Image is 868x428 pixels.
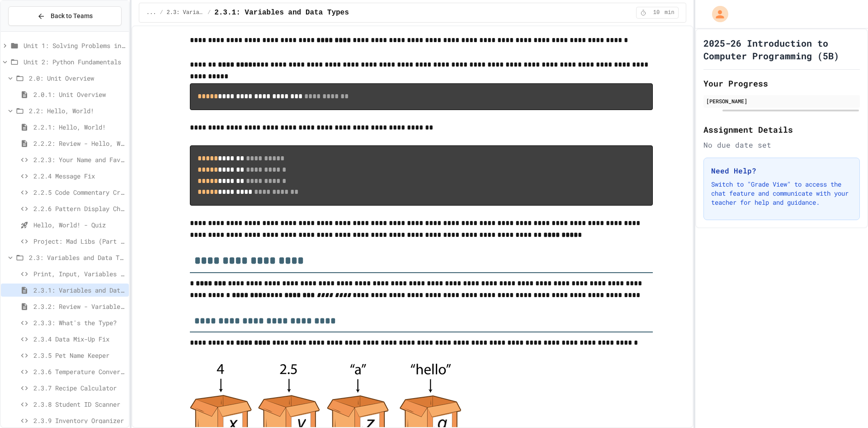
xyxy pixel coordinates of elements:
[214,7,349,18] span: 2.3.1: Variables and Data Types
[8,6,122,26] button: Back to Teams
[33,351,125,360] span: 2.3.5 Pet Name Keeper
[29,253,125,262] span: 2.3: Variables and Data Types
[24,57,125,67] span: Unit 2: Python Fundamentals
[33,188,125,197] span: 2.2.5 Code Commentary Creator
[208,9,211,16] span: /
[29,106,125,115] span: 2.2: Hello, World!
[711,165,852,176] h3: Need Help?
[33,90,125,99] span: 2.0.1: Unit Overview
[29,73,125,83] span: 2.0: Unit Overview
[703,139,860,150] div: No due date set
[33,220,125,230] span: Hello, World! - Quiz
[33,122,125,132] span: 2.2.1: Hello, World!
[33,302,125,311] span: 2.3.2: Review - Variables and Data Types
[711,180,852,207] p: Switch to "Grade View" to access the chat feature and communicate with your teacher for help and ...
[33,269,125,279] span: Print, Input, Variables & Data Types Review
[33,236,125,246] span: Project: Mad Libs (Part 1)
[703,123,860,136] h2: Assignment Details
[160,9,163,16] span: /
[51,11,93,21] span: Back to Teams
[33,399,125,409] span: 2.3.8 Student ID Scanner
[703,37,860,62] h1: 2025-26 Introduction to Computer Programming (5B)
[33,383,125,393] span: 2.3.7 Recipe Calculator
[665,9,675,16] span: min
[33,334,125,344] span: 2.3.4 Data Mix-Up Fix
[167,9,204,16] span: 2.3: Variables and Data Types
[33,318,125,327] span: 2.3.3: What's the Type?
[33,139,125,148] span: 2.2.2: Review - Hello, World!
[24,41,125,50] span: Unit 1: Solving Problems in Computer Science
[706,97,857,105] div: [PERSON_NAME]
[33,171,125,181] span: 2.2.4 Message Fix
[703,77,860,90] h2: Your Progress
[33,367,125,376] span: 2.3.6 Temperature Converter
[146,9,156,16] span: ...
[649,9,664,16] span: 10
[33,416,125,425] span: 2.3.9 Inventory Organizer
[33,204,125,213] span: 2.2.6 Pattern Display Challenge
[33,155,125,164] span: 2.2.3: Your Name and Favorite Movie
[703,4,731,24] div: My Account
[33,285,125,295] span: 2.3.1: Variables and Data Types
